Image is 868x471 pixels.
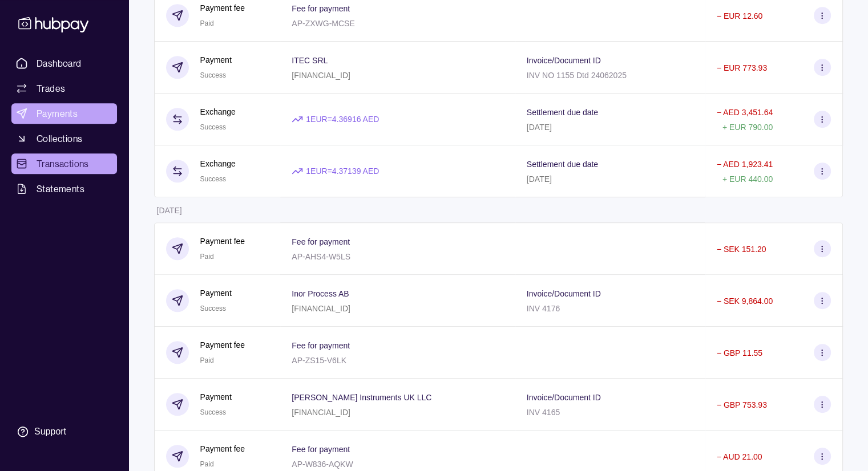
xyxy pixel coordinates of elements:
span: Dashboard [37,56,82,70]
p: Invoice/Document ID [527,393,601,402]
p: Exchange [200,157,236,170]
p: Exchange [200,105,236,118]
a: Collections [11,128,117,149]
a: Support [11,420,117,444]
span: Collections [37,132,82,145]
p: AP-AHS4-W5LS [292,252,350,261]
p: Payment [200,391,232,403]
a: Dashboard [11,53,117,74]
p: − EUR 12.60 [717,11,763,21]
div: Support [34,425,66,438]
p: − SEK 9,864.00 [717,297,773,306]
span: Trades [37,82,65,95]
span: Transactions [37,157,89,170]
p: Invoice/Document ID [527,289,601,298]
p: + EUR 790.00 [722,123,773,132]
p: Payment [200,54,232,66]
span: Payments [37,107,78,120]
p: AP-ZXWG-MCSE [292,19,354,28]
p: Fee for payment [292,4,350,13]
p: − GBP 753.93 [717,400,767,409]
p: Fee for payment [292,237,350,246]
p: − SEK 151.20 [717,245,766,254]
span: Success [200,175,226,183]
span: Paid [200,460,214,468]
p: [PERSON_NAME] Instruments UK LLC [292,393,431,402]
a: Trades [11,78,117,99]
span: Success [200,71,226,79]
p: [DATE] [527,123,552,132]
p: AP-W836-AQKW [292,460,353,469]
p: [FINANCIAL_ID] [292,304,350,313]
p: [DATE] [527,174,552,184]
p: ITEC SRL [292,56,328,65]
p: [FINANCIAL_ID] [292,408,350,417]
p: Fee for payment [292,341,350,350]
p: − AED 3,451.64 [717,108,773,117]
p: − AED 1,923.41 [717,160,773,169]
a: Transactions [11,153,117,174]
p: INV NO 1155 Dtd 24062025 [527,71,627,80]
span: Success [200,123,226,131]
p: Payment fee [200,442,245,455]
p: Payment [200,287,232,299]
span: Paid [200,356,214,364]
p: Payment fee [200,235,245,247]
p: [DATE] [157,206,182,215]
p: [FINANCIAL_ID] [292,71,350,80]
span: Paid [200,19,214,27]
span: Statements [37,182,84,196]
p: Payment fee [200,2,245,14]
span: Success [200,408,226,416]
p: − EUR 773.93 [717,63,767,72]
p: Settlement due date [527,160,598,169]
p: + EUR 440.00 [722,174,773,184]
p: 1 EUR = 4.36916 AED [306,113,379,125]
p: Settlement due date [527,108,598,117]
p: Invoice/Document ID [527,56,601,65]
a: Statements [11,178,117,199]
p: INV 4165 [527,408,560,417]
p: − GBP 11.55 [717,348,762,358]
p: Payment fee [200,339,245,351]
span: Success [200,304,226,312]
p: INV 4176 [527,304,560,313]
p: 1 EUR = 4.37139 AED [306,165,379,177]
a: Payments [11,103,117,124]
span: Paid [200,253,214,261]
p: Fee for payment [292,445,350,454]
p: − AUD 21.00 [717,452,762,461]
p: AP-ZS15-V6LK [292,356,346,365]
p: Inor Process AB [292,289,349,298]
